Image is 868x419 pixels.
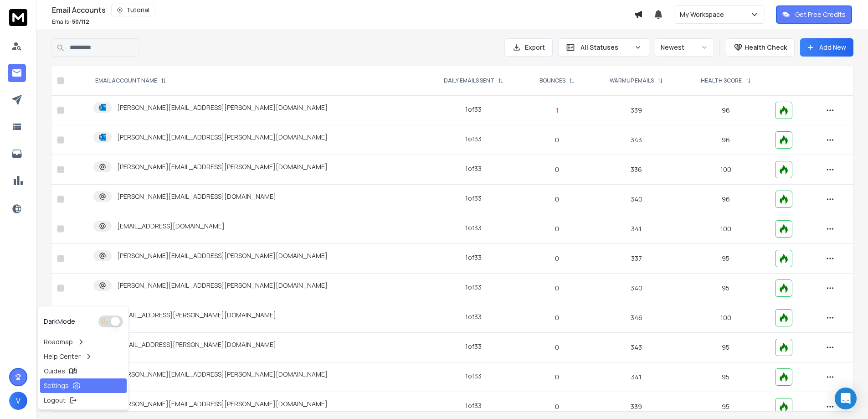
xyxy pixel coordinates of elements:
p: [PERSON_NAME][EMAIL_ADDRESS][PERSON_NAME][DOMAIN_NAME] [117,133,328,142]
p: [PERSON_NAME][EMAIL_ADDRESS][PERSON_NAME][DOMAIN_NAME] [117,370,328,379]
span: 50 / 112 [72,18,89,26]
p: 0 [529,402,585,411]
p: [PERSON_NAME][EMAIL_ADDRESS][PERSON_NAME][DOMAIN_NAME] [117,162,328,171]
div: 1 of 33 [465,134,482,144]
button: V [9,392,27,410]
td: 346 [591,303,682,333]
button: Export [504,38,553,57]
p: 0 [529,195,585,204]
button: Tutorial [111,4,155,16]
button: Add New [800,38,853,57]
p: BOUNCES [539,77,565,84]
td: 340 [591,185,682,214]
p: [EMAIL_ADDRESS][PERSON_NAME][DOMAIN_NAME] [117,340,276,349]
a: Help Center [40,349,127,364]
div: 1 of 33 [465,105,482,114]
td: 341 [591,214,682,244]
td: 340 [591,274,682,303]
p: Health Check [745,43,787,52]
div: 1 of 33 [465,283,482,292]
div: 1 of 33 [465,342,482,351]
div: 1 of 33 [465,223,482,233]
td: 343 [591,333,682,362]
p: 0 [529,372,585,382]
p: Help Center [44,352,81,361]
p: 0 [529,135,585,145]
p: Roadmap [44,337,73,347]
td: 100 [682,303,770,333]
div: 1 of 33 [465,401,482,410]
p: 0 [529,254,585,263]
div: 1 of 33 [465,372,482,381]
p: 0 [529,343,585,352]
td: 341 [591,362,682,392]
p: [PERSON_NAME][EMAIL_ADDRESS][PERSON_NAME][DOMAIN_NAME] [117,281,328,290]
p: [EMAIL_ADDRESS][PERSON_NAME][DOMAIN_NAME] [117,310,276,320]
p: WARMUP EMAILS [610,77,654,84]
a: Roadmap [40,335,127,349]
div: 1 of 33 [465,194,482,203]
td: 95 [682,244,770,274]
p: Guides [44,367,65,376]
a: Guides [40,364,127,378]
button: Get Free Credits [776,5,852,24]
div: EMAIL ACCOUNT NAME [95,77,166,84]
td: 100 [682,155,770,185]
p: 0 [529,165,585,174]
p: My Workspace [680,10,728,19]
p: [PERSON_NAME][EMAIL_ADDRESS][PERSON_NAME][DOMAIN_NAME] [117,251,328,260]
p: All Statuses [580,43,631,52]
div: 1 of 33 [465,164,482,173]
td: 95 [682,274,770,303]
p: [EMAIL_ADDRESS][DOMAIN_NAME] [117,222,225,231]
p: Logout [44,396,66,405]
div: 1 of 33 [465,253,482,262]
p: 0 [529,224,585,233]
p: Dark Mode [44,317,75,326]
a: Settings [40,378,127,393]
div: Open Intercom Messenger [835,388,857,409]
td: 96 [682,185,770,214]
td: 339 [591,96,682,125]
div: 1 of 33 [465,312,482,321]
p: DAILY EMAILS SENT [444,77,494,84]
p: Get Free Credits [795,10,846,19]
td: 95 [682,333,770,362]
td: 343 [591,125,682,155]
p: [PERSON_NAME][EMAIL_ADDRESS][DOMAIN_NAME] [117,192,276,201]
div: Email Accounts [52,4,634,16]
td: 95 [682,362,770,392]
td: 336 [591,155,682,185]
td: 100 [682,214,770,244]
td: 96 [682,96,770,125]
button: Health Check [726,38,795,57]
p: Settings [44,381,69,390]
p: 1 [529,106,585,115]
td: 96 [682,125,770,155]
p: 0 [529,313,585,322]
button: Newest [655,38,714,57]
p: [PERSON_NAME][EMAIL_ADDRESS][PERSON_NAME][DOMAIN_NAME] [117,103,328,112]
p: 0 [529,284,585,293]
td: 337 [591,244,682,274]
p: Emails : [52,18,89,26]
p: [PERSON_NAME][EMAIL_ADDRESS][PERSON_NAME][DOMAIN_NAME] [117,399,328,409]
p: HEALTH SCORE [701,77,742,84]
